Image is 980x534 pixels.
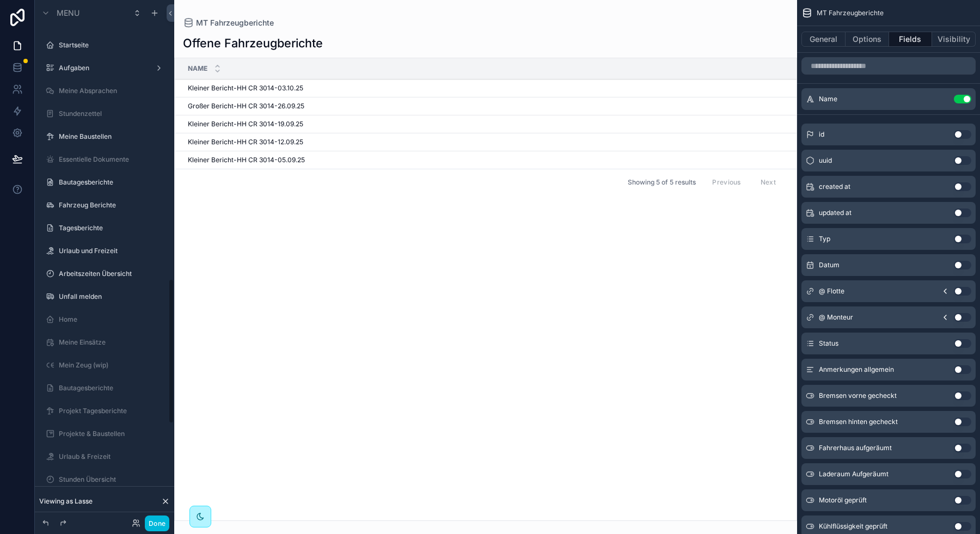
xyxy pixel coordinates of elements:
label: Projekte & Baustellen [59,429,161,438]
span: Showing 5 of 5 results [628,178,696,187]
span: Status [819,339,838,348]
span: Viewing as Lasse [39,497,93,506]
span: updated at [819,208,852,217]
button: Done [145,515,169,531]
span: MT Fahrzeugberichte [817,9,884,17]
span: Typ [819,235,830,243]
label: Fahrzeug Berichte [59,201,161,210]
button: General [801,32,846,47]
span: Laderaum Aufgeräumt [819,470,889,478]
button: Visibility [932,32,976,47]
label: Home [59,315,161,324]
span: created at [819,182,850,191]
span: @ Monteur [819,313,853,322]
label: Bautagesberichte [59,178,161,187]
label: Aufgaben [59,64,146,72]
label: Arbeitszeiten Übersicht [59,269,161,278]
span: id [819,130,824,139]
button: Options [846,32,889,47]
button: Fields [889,32,933,47]
span: Bremsen hinten gecheckt [819,418,898,426]
label: Mein Zeug (wip) [59,361,161,370]
label: Startseite [59,41,161,50]
span: Anmerkungen allgemein [819,365,894,374]
span: Name [819,95,837,103]
label: Stundenzettel [59,109,161,118]
label: Urlaub & Freizeit [59,452,161,461]
label: Meine Einsätze [59,338,161,347]
span: Fahrerhaus aufgeräumt [819,444,892,452]
span: Menu [57,8,79,19]
label: Tagesberichte [59,224,161,232]
label: Urlaub und Freizeit [59,247,161,255]
label: Bautagesberichte [59,384,161,392]
label: Projekt Tagesberichte [59,407,161,415]
label: Unfall melden [59,292,161,301]
label: Meine Baustellen [59,132,161,141]
span: Motoröl geprüft [819,496,867,505]
label: Meine Absprachen [59,87,161,95]
label: Essentielle Dokumente [59,155,161,164]
span: uuid [819,156,832,165]
label: Stunden Übersicht [59,475,161,484]
span: Name [188,64,207,73]
span: @ Flotte [819,287,844,296]
span: Datum [819,261,840,269]
span: Bremsen vorne gecheckt [819,391,897,400]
